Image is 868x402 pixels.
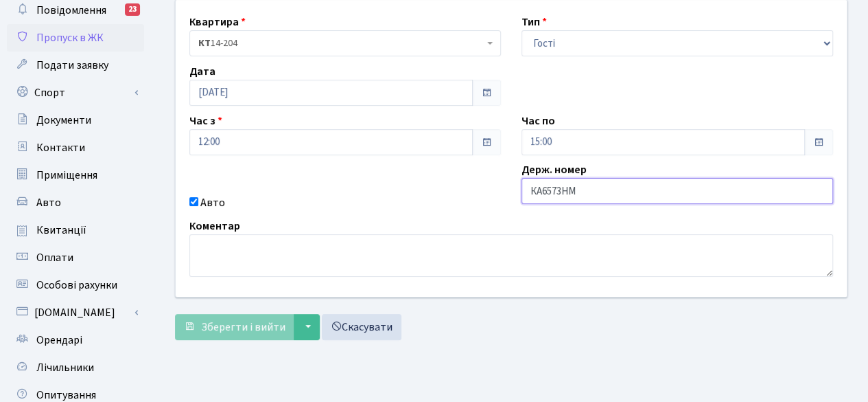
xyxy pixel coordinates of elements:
label: Держ. номер [521,161,587,178]
label: Час з [189,113,222,129]
label: Авто [200,194,225,211]
label: Дата [189,63,215,80]
label: Квартира [189,14,246,30]
span: Документи [36,113,91,128]
span: Особові рахунки [36,278,117,293]
a: Лічильники [7,354,144,381]
a: Приміщення [7,161,144,189]
a: [DOMAIN_NAME] [7,299,144,326]
a: Подати заявку [7,52,144,79]
span: Орендарі [36,333,82,348]
span: Лічильники [36,360,94,375]
a: Оплати [7,244,144,271]
span: Контакти [36,140,85,155]
a: Особові рахунки [7,271,144,299]
span: Подати заявку [36,58,108,73]
a: Пропуск в ЖК [7,24,144,52]
label: Час по [521,113,555,129]
a: Авто [7,189,144,216]
a: Документи [7,107,144,134]
span: Повідомлення [36,3,106,18]
span: <b>КТ</b>&nbsp;&nbsp;&nbsp;&nbsp;14-204 [189,30,501,56]
span: Квитанції [36,223,86,238]
span: Пропуск в ЖК [36,30,104,45]
a: Контакти [7,134,144,161]
span: Авто [36,195,61,210]
input: AA0001AA [521,178,833,204]
div: 23 [125,3,140,16]
a: Спорт [7,79,144,107]
span: <b>КТ</b>&nbsp;&nbsp;&nbsp;&nbsp;14-204 [198,36,484,50]
label: Тип [521,14,547,30]
button: Зберегти і вийти [175,314,294,340]
span: Приміщення [36,168,97,183]
a: Квитанції [7,216,144,244]
span: Зберегти і вийти [201,320,285,335]
span: Оплати [36,250,73,265]
label: Коментар [189,218,240,234]
a: Скасувати [322,314,401,340]
a: Орендарі [7,326,144,354]
b: КТ [198,36,211,50]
